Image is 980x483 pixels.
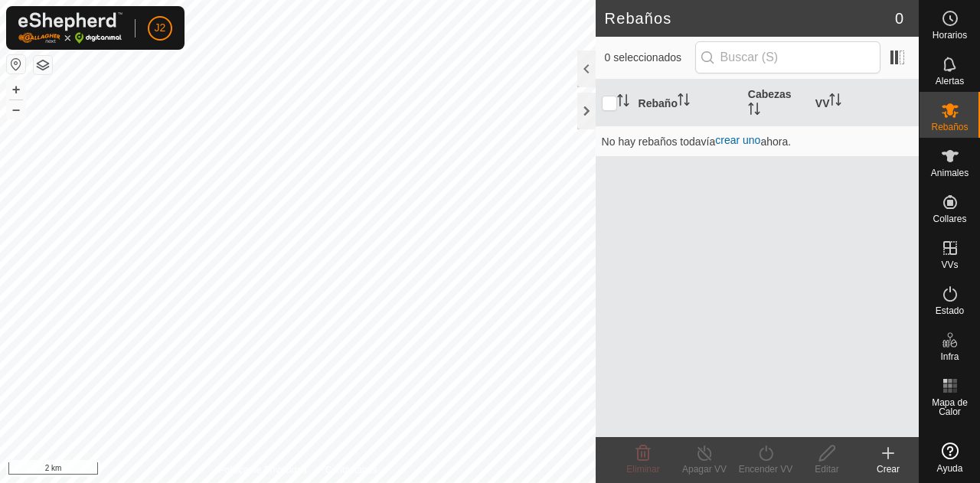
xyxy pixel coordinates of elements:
font: Encender VV [739,464,793,475]
button: – [7,100,25,119]
font: Rebaño [639,96,678,109]
span: Horarios [933,31,967,40]
font: Rebaños [931,122,968,132]
a: Contáctanos [325,463,377,477]
p-sorticon: Activar para ordenar [617,96,629,109]
p-sorticon: Activar para ordenar [829,96,841,108]
font: Ayuda [937,463,963,474]
font: Rebaños [605,10,672,27]
font: – [12,101,20,117]
a: Ayuda [920,436,980,479]
font: Cabezas [748,88,792,100]
span: J2 [155,20,166,36]
span: Mapa de Calor [923,398,976,416]
font: Animales [931,168,969,178]
font: ahora. [760,135,791,148]
font: Política de Privacidad [218,465,306,475]
font: 0 [895,10,903,27]
font: Crear [877,464,900,475]
img: Logo Gallagher [18,12,122,44]
font: + [12,81,21,97]
font: Alertas [936,76,964,86]
input: Buscar (S) [695,41,880,73]
button: Restablecer mapa [7,55,25,73]
font: Infra [940,351,959,362]
font: VV [815,96,830,109]
font: Apagar VV [682,464,727,475]
button: Capas del Mapa [34,56,52,74]
button: + [7,80,25,99]
a: Política de Privacidad [218,463,306,477]
font: No hay rebaños todavía [602,135,716,148]
p-sorticon: Activar para ordenar [748,105,760,117]
font: Estado [936,305,964,316]
font: VVs [941,259,958,270]
a: crear uno [715,134,760,146]
font: Eliminar [626,464,659,475]
font: Contáctanos [325,465,377,475]
p-sorticon: Activar para ordenar [678,96,690,108]
font: 0 seleccionados [605,51,681,64]
font: Editar [815,464,838,475]
font: Collares [933,214,966,224]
